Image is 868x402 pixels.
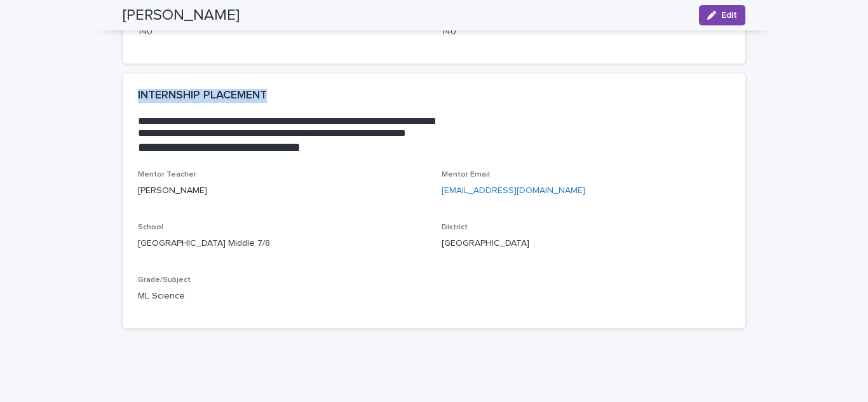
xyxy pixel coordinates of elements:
[123,6,240,25] h2: [PERSON_NAME]
[442,186,585,195] a: [EMAIL_ADDRESS][DOMAIN_NAME]
[138,276,191,284] span: Grade/Subject
[442,237,730,250] p: [GEOGRAPHIC_DATA]
[699,5,745,25] button: Edit
[138,224,163,231] span: School
[442,224,468,231] span: District
[138,184,426,198] p: [PERSON_NAME]
[721,11,737,20] span: Edit
[138,89,267,103] h2: INTERNSHIP PLACEMENT
[442,171,490,178] span: Mentor Email
[138,171,196,178] span: Mentor Teacher
[138,25,426,39] p: 140
[442,25,730,39] p: 140
[138,290,426,303] p: ML Science
[138,237,426,250] p: [GEOGRAPHIC_DATA] Middle 7/8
